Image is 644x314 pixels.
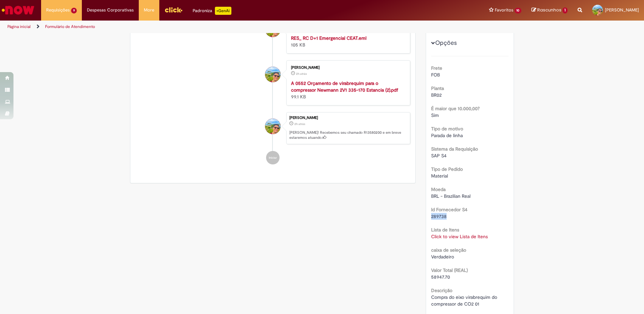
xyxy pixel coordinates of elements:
[431,153,447,159] span: SAP S4
[431,105,480,112] b: É maior que 10.000,00?
[431,112,439,118] span: Sim
[515,8,522,13] span: 10
[605,7,639,13] span: [PERSON_NAME]
[431,132,463,138] span: Parada de linha
[294,122,305,126] span: 2h atrás
[265,119,281,134] div: Aaron Gabriel Wanderley Ribeiro Prado
[537,7,561,13] span: Rascunhos
[291,80,403,100] div: 99.1 KB
[431,213,447,219] span: 289738
[7,24,31,29] a: Página inicial
[289,116,407,120] div: [PERSON_NAME]
[431,146,478,152] b: Sistema da Requisição
[431,287,452,293] b: Descrição
[431,207,468,213] b: Id Fornecedor S4
[431,186,446,192] b: Moeda
[5,21,424,33] ul: Trilhas de página
[431,126,463,132] b: Tipo de motivo
[495,7,513,13] span: Favoritos
[431,72,440,78] span: FOB
[431,193,471,199] span: BRL - Brazilian Real
[431,166,463,172] b: Tipo de Pedido
[215,7,231,15] p: +GenAi
[431,92,442,98] span: BR02
[431,233,488,240] a: Click to view Lista de Itens
[431,254,454,260] span: Verdadeiro
[562,7,568,13] span: 1
[431,294,498,307] span: Compra do eixo virabrequim do compressor de CO2 01
[532,7,568,13] a: Rascunhos
[265,67,281,82] div: Aaron Gabriel Wanderley Ribeiro Prado
[431,267,468,273] b: Valor Total (REAL)
[431,227,459,233] b: Lista de Itens
[164,5,183,15] img: click_logo_yellow_360x200.png
[291,35,366,41] a: RES_ RC D+1 Emergencial CEAT.eml
[294,122,305,126] time: 30/09/2025 09:46:45
[87,7,134,13] span: Despesas Corporativas
[1,3,35,17] img: ServiceNow
[291,80,398,93] a: A 0552 Orçamento de virabrequim para o compressor Newmann 2V1 335-170 Estancia (2).pdf
[144,7,154,13] span: More
[296,72,307,76] time: 30/09/2025 09:45:46
[431,247,466,253] b: caixa de seleção
[45,24,95,29] a: Formulário de Atendimento
[431,65,442,71] b: Frete
[431,173,448,179] span: Material
[135,112,410,145] li: Aaron Gabriel Wanderley Ribeiro Prado
[291,35,403,48] div: 105 KB
[431,274,450,280] span: 58947.70
[296,72,307,76] span: 2h atrás
[71,8,77,13] span: 9
[193,7,231,15] div: Padroniza
[46,7,70,13] span: Requisições
[289,130,407,140] p: [PERSON_NAME]! Recebemos seu chamado R13580200 e em breve estaremos atuando.
[431,85,444,91] b: Planta
[291,66,403,70] div: [PERSON_NAME]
